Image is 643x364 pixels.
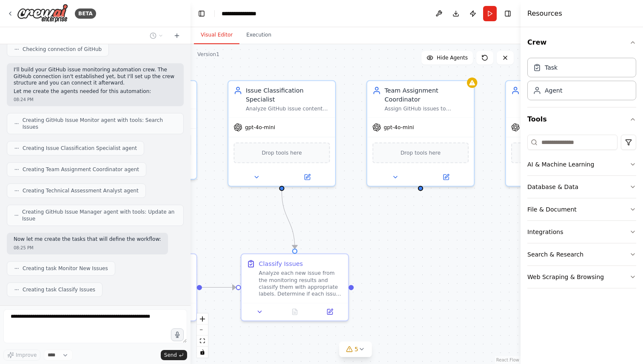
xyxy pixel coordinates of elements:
[241,253,349,321] div: Classify IssuesAnalyze each new issue from the monitoring results and classify them with appropri...
[89,80,197,180] div: GitHub Issue MonitorMonitor new GitHub issues in the {repository_name} repository and retrieve is...
[89,253,197,321] div: Search and retrieve new GitHub issues from the {repository_name} repository that haven't been pro...
[527,243,636,265] button: Search & Research
[197,313,208,324] button: zoom in
[527,8,562,19] h4: Resources
[146,31,167,41] button: Switch to previous chat
[527,198,636,220] button: File & Document
[14,88,177,95] p: Let me create the agents needed for this automation:
[107,270,191,297] div: Search and retrieve new GitHub issues from the {repository_name} repository that haven't been pro...
[14,236,161,243] p: Now let me create the tasks that will define the workflow:
[527,54,636,107] div: Crew
[23,145,137,152] span: Creating Issue Classification Specialist agent
[262,149,302,157] span: Drop tools here
[22,209,176,222] span: Creating GitHub Issue Manager agent with tools: Update an Issue
[14,245,161,251] div: 08:25 PM
[315,307,344,317] button: Open in side panel
[421,172,470,182] button: Open in side panel
[527,273,604,281] div: Web Scraping & Browsing
[384,124,414,131] span: gpt-4o-mini
[14,96,177,103] div: 08:24 PM
[23,187,139,194] span: Creating Technical Assessment Analyst agent
[23,46,102,53] span: Checking connection of GitHub
[527,31,636,54] button: Crew
[384,86,469,104] div: Team Assignment Coordinator
[163,307,193,317] button: Open in side panel
[170,31,184,41] button: Start a new chat
[194,26,239,44] button: Visual Editor
[23,166,139,173] span: Creating Team Assignment Coordinator agent
[17,4,68,23] img: Logo
[197,347,208,358] button: toggle interactivity
[366,80,475,187] div: Team Assignment CoordinatorAssign GitHub issues to appropriate team members based on their expert...
[283,172,332,182] button: Open in side panel
[527,131,636,295] div: Tools
[197,313,208,358] div: React Flow controls
[3,350,40,361] button: Improve
[401,149,441,157] span: Drop tools here
[527,176,636,198] button: Database & Data
[527,228,563,236] div: Integrations
[171,328,184,341] button: Click to speak your automation idea
[545,63,558,72] div: Task
[496,358,519,362] a: React Flow attribution
[437,54,468,61] span: Hide Agents
[527,266,636,288] button: Web Scraping & Browsing
[239,26,278,44] button: Execution
[222,9,265,18] nav: breadcrumb
[527,205,577,214] div: File & Document
[23,286,95,293] span: Creating task Classify Issues
[75,8,96,19] div: BETA
[276,307,313,317] button: No output available
[16,352,37,358] span: Improve
[421,51,473,65] button: Hide Agents
[527,153,636,175] button: AI & Machine Learning
[384,105,469,112] div: Assign GitHub issues to appropriate team members based on their expertise, current workload, and ...
[202,283,236,291] g: Edge from cca4434a-c00e-4942-a925-3cc4da5ae3fa to 57a1073e-2c11-42a0-b984-e00492da500f
[339,341,372,357] button: 5
[197,336,208,347] button: fit view
[161,350,187,360] button: Send
[277,191,299,249] g: Edge from 61e6585c-a39b-4404-af50-cc31be03691f to 57a1073e-2c11-42a0-b984-e00492da500f
[107,96,191,103] div: Monitor new GitHub issues in the {repository_name} repository and retrieve issue content for proc...
[197,51,219,58] div: Version 1
[245,124,275,131] span: gpt-4o-mini
[164,352,177,358] span: Send
[545,86,562,95] div: Agent
[527,107,636,131] button: Tools
[196,8,208,20] button: Hide left sidebar
[23,265,108,272] span: Creating task Monitor New Issues
[107,86,191,95] div: GitHub Issue Monitor
[259,260,303,268] div: Classify Issues
[246,105,330,112] div: Analyze GitHub issue content and accurately classify issues with appropriate labels (bug, feature...
[527,221,636,243] button: Integrations
[246,86,330,104] div: Issue Classification Specialist
[355,345,358,353] span: 5
[197,324,208,336] button: zoom out
[23,117,176,130] span: Creating GitHub Issue Monitor agent with tools: Search Issues
[228,80,336,187] div: Issue Classification SpecialistAnalyze GitHub issue content and accurately classify issues with a...
[14,67,177,87] p: I'll build your GitHub issue monitoring automation crew. The GitHub connection isn't established ...
[144,165,193,175] button: Open in side panel
[527,183,578,191] div: Database & Data
[259,270,343,297] div: Analyze each new issue from the monitoring results and classify them with appropriate labels. Det...
[502,8,514,20] button: Hide right sidebar
[527,250,583,259] div: Search & Research
[527,160,594,169] div: AI & Machine Learning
